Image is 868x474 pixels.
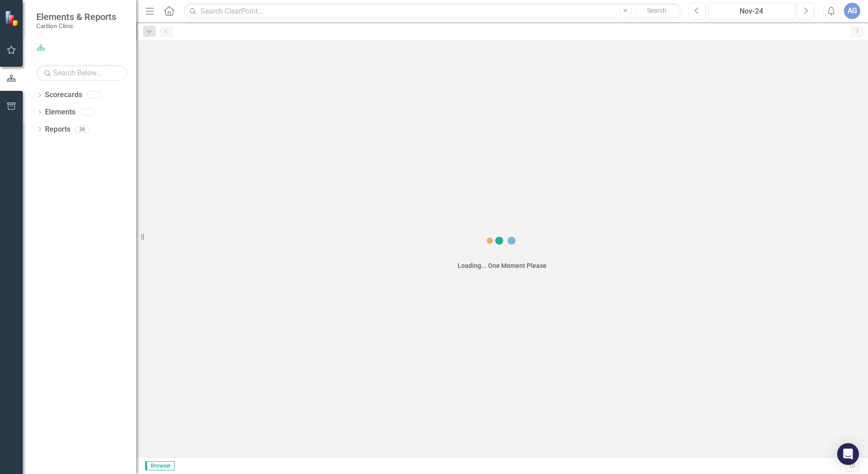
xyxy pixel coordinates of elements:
span: Browser [145,461,175,470]
input: Search ClearPoint... [184,3,682,19]
a: Elements [45,107,75,118]
a: Reports [45,124,70,135]
a: Scorecards [45,90,82,100]
img: ClearPoint Strategy [5,10,20,26]
span: Elements & Reports [36,11,116,22]
input: Search Below... [36,65,127,81]
div: Loading... One Moment Please [458,261,547,270]
button: AG [844,3,860,19]
div: Open Intercom Messenger [837,443,859,465]
div: 36 [75,125,89,133]
div: Nov-24 [711,6,792,17]
small: Carilion Clinic [36,22,116,30]
button: Search [634,5,680,17]
span: Search [647,7,666,14]
button: Nov-24 [708,3,795,19]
